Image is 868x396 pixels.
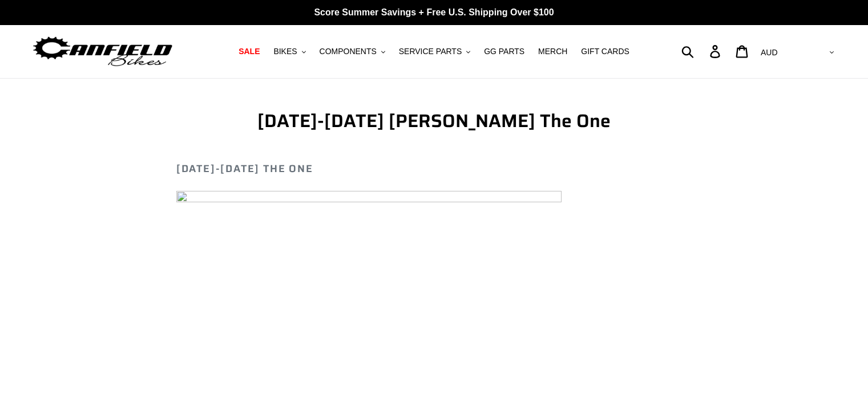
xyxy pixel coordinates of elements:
[273,47,297,56] span: BIKES
[581,47,629,56] span: GIFT CARDS
[176,110,692,132] h1: [DATE]-[DATE] [PERSON_NAME] The One
[532,44,573,59] a: MERCH
[484,47,524,56] span: GG PARTS
[575,44,635,59] a: GIFT CARDS
[538,47,567,56] span: MERCH
[393,44,476,59] button: SERVICE PARTS
[268,44,311,59] button: BIKES
[478,44,530,59] a: GG PARTS
[320,47,377,56] span: COMPONENTS
[176,163,692,175] h2: [DATE]-[DATE] The One
[399,47,462,56] span: SERVICE PARTS
[31,34,174,70] img: Canfield Bikes
[314,44,391,59] button: COMPONENTS
[233,44,265,59] a: SALE
[688,39,717,64] input: Search
[239,47,260,56] span: SALE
